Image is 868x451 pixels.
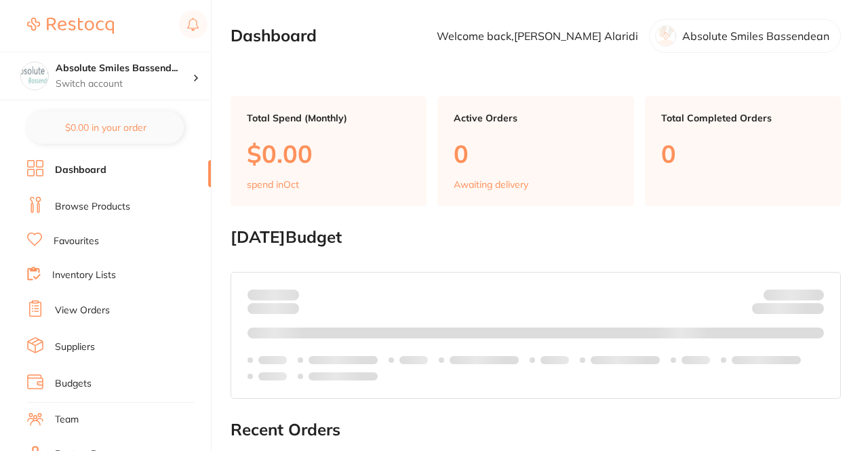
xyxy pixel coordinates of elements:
a: Active Orders0Awaiting delivery [437,96,633,206]
p: Labels [258,355,287,366]
p: Welcome back, [PERSON_NAME] Alaridi [437,30,638,42]
p: Labels extended [309,371,378,382]
p: spend in Oct [247,179,299,190]
strong: $NaN [797,288,824,300]
p: Labels extended [591,355,660,366]
a: Inventory Lists [52,269,116,282]
p: Total Completed Orders [661,113,825,123]
p: month [248,300,299,317]
a: View Orders [55,304,110,317]
p: Total Spend (Monthly) [247,113,410,123]
a: Budgets [55,377,92,391]
p: Awaiting delivery [454,179,528,190]
h2: Recent Orders [231,420,841,439]
p: Active Orders [454,113,617,123]
button: $0.00 in your order [27,111,184,144]
p: Remaining: [752,300,824,317]
a: Team [55,413,79,427]
a: Browse Products [55,200,130,214]
p: Absolute Smiles Bassendean [682,30,829,42]
p: Labels [682,355,710,366]
p: Budget: [764,289,824,300]
p: $0.00 [247,140,410,168]
p: Labels extended [732,355,801,366]
h4: Absolute Smiles Bassendean [56,62,193,75]
p: Labels extended [450,355,519,366]
p: Labels extended [309,355,378,366]
p: Labels [258,371,287,382]
p: Labels [399,355,428,366]
a: Restocq Logo [27,10,114,41]
a: Suppliers [55,340,95,354]
strong: $0.00 [275,288,299,300]
img: Restocq Logo [27,18,114,34]
p: Switch account [56,77,193,91]
a: Dashboard [55,163,106,177]
h2: Dashboard [231,26,317,45]
img: Absolute Smiles Bassendean [21,62,48,90]
h2: [DATE] Budget [231,228,841,247]
strong: $0.00 [800,305,824,317]
p: 0 [454,140,617,168]
a: Total Completed Orders0 [645,96,841,206]
a: Total Spend (Monthly)$0.00spend inOct [231,96,427,206]
p: Spent: [248,289,299,300]
a: Favourites [54,235,99,248]
p: 0 [661,140,825,168]
p: Labels [540,355,569,366]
